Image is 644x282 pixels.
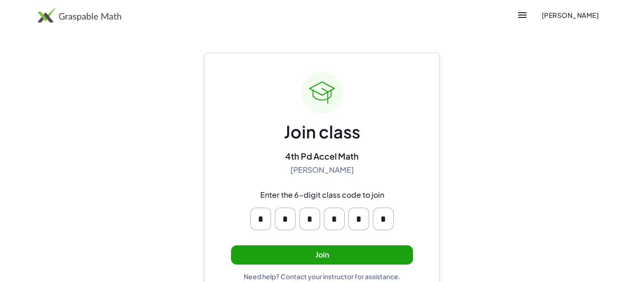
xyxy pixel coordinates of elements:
button: Join [231,245,413,265]
button: [PERSON_NAME] [534,7,606,24]
div: 4th Pd Accel Math [285,151,359,161]
div: Need help? Contact your instructor for assistance. [244,272,401,281]
span: [PERSON_NAME] [541,11,599,19]
div: Enter the 6-digit class code to join [260,190,384,200]
input: Please enter OTP character 6 [373,208,394,230]
div: [PERSON_NAME] [290,165,354,175]
input: Please enter OTP character 2 [275,208,296,230]
input: Please enter OTP character 3 [299,208,320,230]
input: Please enter OTP character 5 [348,208,369,230]
input: Please enter OTP character 1 [250,208,271,230]
input: Please enter OTP character 4 [324,208,345,230]
div: Join class [284,121,360,143]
